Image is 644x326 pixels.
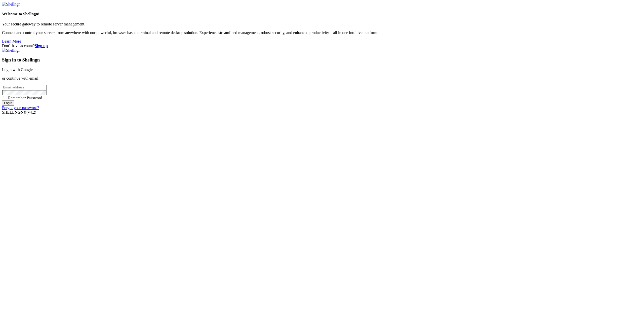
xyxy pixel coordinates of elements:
[2,44,642,48] div: Don't have account?
[2,48,20,53] img: Shellngn
[27,110,36,114] span: 4.2.0
[2,100,14,106] input: Login
[35,44,48,48] a: Sign up
[2,110,36,114] span: SHELL ©
[2,22,642,26] p: Your secure gateway to remote server management.
[2,68,33,72] a: Login with Google
[2,57,642,63] h3: Sign in to Shellngn
[15,110,24,114] b: NGN
[2,30,642,35] p: Connect and control your servers from anywhere with our powerful, browser-based terminal and remo...
[2,106,39,110] a: Forgot your password?
[2,76,642,81] p: or continue with email:
[2,2,20,7] img: Shellngn
[2,12,642,16] h4: Welcome to Shellngn!
[3,96,6,99] input: Remember Password
[2,85,47,90] input: Email address
[2,39,21,43] a: Learn More
[8,96,42,100] span: Remember Password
